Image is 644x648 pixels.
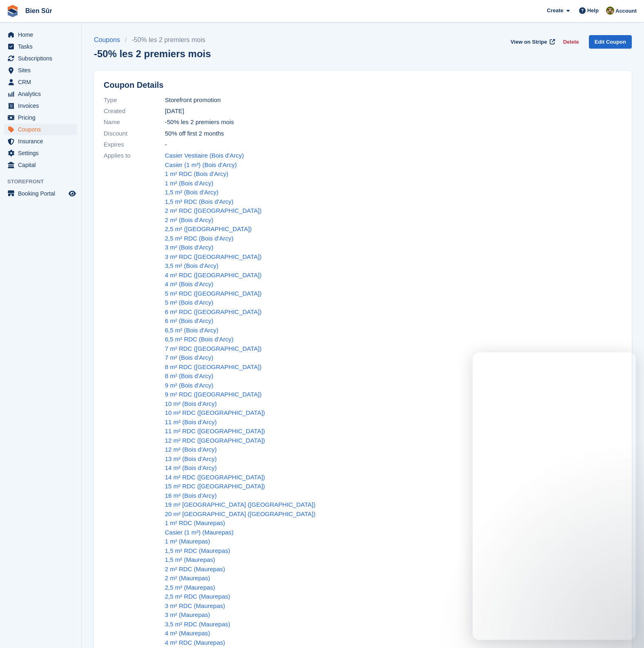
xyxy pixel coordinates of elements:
h1: -50% les 2 premiers mois [94,48,211,59]
a: 14 m² RDC ([GEOGRAPHIC_DATA]) [165,474,265,481]
a: 7 m² (Bois d'Arcy) [165,354,213,361]
span: 50% off first 2 months [165,129,224,138]
a: 20 m² [GEOGRAPHIC_DATA] ([GEOGRAPHIC_DATA]) [165,510,315,517]
a: 4 m² RDC (Maurepas) [165,639,225,646]
span: Subscriptions [18,53,67,64]
a: 3 m² RDC (Maurepas) [165,602,225,609]
a: 3 m² RDC ([GEOGRAPHIC_DATA]) [165,253,262,260]
a: 9 m² RDC ([GEOGRAPHIC_DATA]) [165,391,262,398]
a: menu [4,88,77,100]
span: Pricing [18,112,67,123]
a: View on Stripe [507,35,557,49]
span: Coupons [18,124,67,135]
span: Storefront [7,178,81,186]
span: Expires [104,140,165,149]
span: View on Stripe [511,38,547,46]
a: 6 m² RDC ([GEOGRAPHIC_DATA]) [165,308,262,315]
a: 6,5 m² RDC (Bois d'Arcy) [165,336,233,343]
a: 6 m² (Bois d'Arcy) [165,317,213,324]
a: menu [4,29,77,40]
a: Preview store [67,189,77,198]
a: 8 m² RDC ([GEOGRAPHIC_DATA]) [165,363,262,370]
a: 1,5 m² RDC (Maurepas) [165,547,230,554]
span: Insurance [18,136,67,147]
a: 9 m² (Bois d'Arcy) [165,382,213,389]
span: CRM [18,76,67,88]
a: 1 m² RDC (Maurepas) [165,519,225,526]
a: 19 m² [GEOGRAPHIC_DATA] ([GEOGRAPHIC_DATA]) [165,501,315,508]
a: Casier (1 m³) (Maurepas) [165,529,233,536]
a: menu [4,41,77,52]
button: Delete [560,35,582,49]
a: 1 m² (Bois d'Arcy) [165,180,213,187]
a: menu [4,65,77,76]
a: 1,5 m² RDC (Bois d'Arcy) [165,198,233,205]
h2: Coupon Details [104,80,622,90]
a: 14 m² (Bois d'Arcy) [165,464,217,471]
a: 11 m² RDC ([GEOGRAPHIC_DATA]) [165,428,265,434]
a: 1 m² RDC (Bois d'Arcy) [165,170,228,177]
a: menu [4,112,77,123]
span: - [165,140,167,149]
a: 16 m² (Bois d'Arcy) [165,492,217,499]
a: 5 m² RDC ([GEOGRAPHIC_DATA]) [165,290,262,297]
span: Tasks [18,41,67,52]
a: 7 m² RDC ([GEOGRAPHIC_DATA]) [165,345,262,352]
a: 2 m² (Maurepas) [165,575,210,581]
a: 12 m² RDC ([GEOGRAPHIC_DATA]) [165,437,265,444]
span: Help [587,7,599,15]
a: 8 m² (Bois d'Arcy) [165,372,213,379]
a: menu [4,124,77,135]
a: menu [4,188,77,199]
a: Casier Vestiaire (Bois d'Arcy) [165,152,244,159]
iframe: Intercom live chat [473,352,636,640]
a: 1,5 m² (Bois d'Arcy) [165,189,218,196]
a: menu [4,147,77,159]
a: 2 m² (Bois d'Arcy) [165,216,213,223]
a: 11 m² (Bois d'Arcy) [165,419,217,425]
span: Invoices [18,100,67,111]
span: Capital [18,159,67,171]
a: Coupons [94,35,125,45]
a: 13 m² (Bois d'Arcy) [165,455,217,462]
a: Bien Sûr [22,4,56,18]
a: menu [4,159,77,171]
a: menu [4,136,77,147]
span: Type [104,96,165,105]
span: Discount [104,129,165,138]
a: Edit Coupon [589,35,632,49]
a: 2,5 m² (Maurepas) [165,584,215,591]
img: Matthieu Burnand [606,7,614,15]
a: 2,5 m² RDC (Maurepas) [165,593,230,600]
a: 2 m² RDC (Maurepas) [165,566,225,572]
a: 10 m² (Bois d'Arcy) [165,400,217,407]
a: menu [4,100,77,111]
a: 2 m² RDC ([GEOGRAPHIC_DATA]) [165,207,262,214]
a: 3 m² (Bois d'Arcy) [165,244,213,251]
a: 15 m² RDC ([GEOGRAPHIC_DATA]) [165,483,265,490]
a: 2,5 m² RDC (Bois d'Arcy) [165,235,233,242]
a: 3 m² (Maurepas) [165,611,210,618]
a: 4 m² (Maurepas) [165,630,210,637]
a: 1,5 m² (Maurepas) [165,556,215,563]
a: 6,5 m² (Bois d'Arcy) [165,327,218,334]
a: Casier (1 m³) (Bois d'Arcy) [165,161,237,168]
span: Settings [18,147,67,159]
a: 4 m² (Bois d'Arcy) [165,281,213,287]
a: 5 m² (Bois d'Arcy) [165,299,213,306]
span: Analytics [18,88,67,100]
span: Storefront promotion [165,96,221,105]
a: 2,5 m² ([GEOGRAPHIC_DATA]) [165,225,252,232]
a: 4 m² RDC ([GEOGRAPHIC_DATA]) [165,272,262,278]
span: Name [104,118,165,127]
a: menu [4,76,77,88]
img: stora-icon-8386f47178a22dfd0bd8f6a31ec36ba5ce8667c1dd55bd0f319d3a0aa187defe.svg [7,5,19,17]
a: 1 m² (Maurepas) [165,538,210,545]
span: Booking Portal [18,188,67,199]
a: 10 m² RDC ([GEOGRAPHIC_DATA]) [165,409,265,416]
span: Sites [18,65,67,76]
span: Create [547,7,563,15]
a: 3,5 m² (Bois d'Arcy) [165,262,218,269]
nav: breadcrumbs [94,35,211,45]
a: 12 m² (Bois d'Arcy) [165,446,217,453]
